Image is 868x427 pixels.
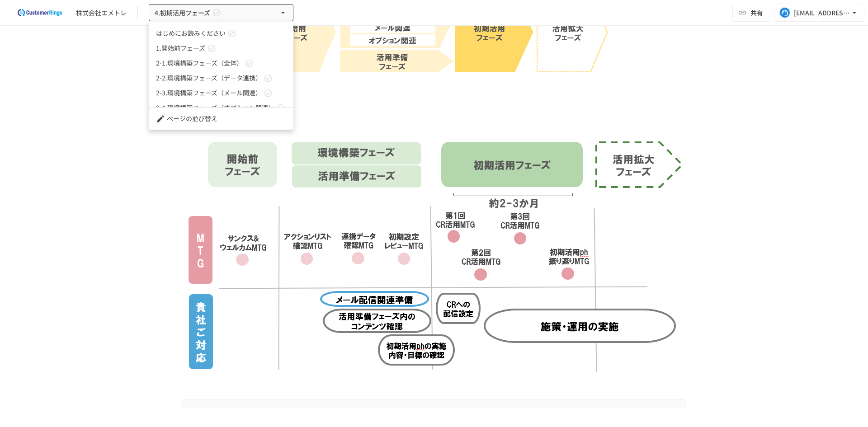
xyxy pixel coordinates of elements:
span: 2-2.環境構築フェーズ（データ連携） [156,73,262,83]
span: 2-4.環境構築フェーズ（オプション関連） [156,103,274,113]
span: 1.開始前フェーズ [156,43,205,53]
span: はじめにお読みください [156,28,226,38]
li: ページの並び替え [149,111,293,126]
span: 2-3.環境構築フェーズ（メール関連） [156,88,262,98]
span: 2-1.環境構築フェーズ（全体） [156,58,243,68]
